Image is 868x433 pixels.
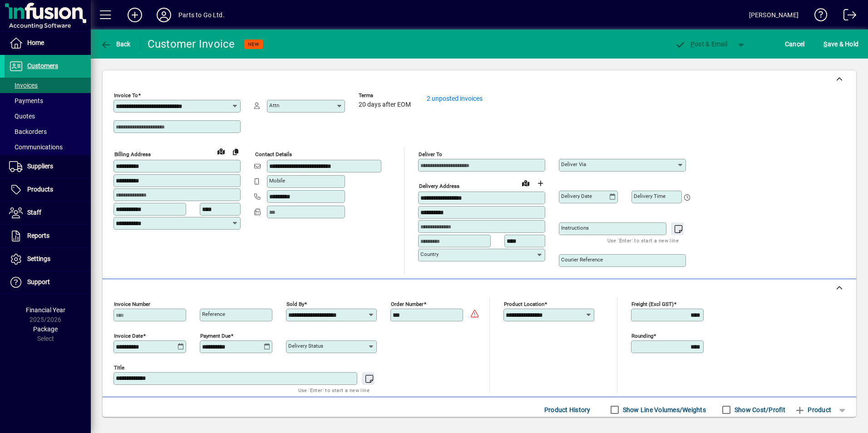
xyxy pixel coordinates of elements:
span: Staff [27,209,41,216]
span: Back [100,40,131,48]
mat-label: Title [114,364,124,371]
a: Support [5,271,91,294]
span: ost & Email [675,40,727,48]
a: Invoices [5,78,91,93]
a: Communications [5,139,91,155]
a: Settings [5,248,91,271]
span: Terms [359,93,413,98]
button: Add [120,7,149,23]
span: Settings [27,255,50,262]
mat-label: Delivery status [288,343,323,349]
span: Product [794,403,831,417]
span: Support [27,278,50,285]
button: Back [98,36,133,52]
mat-label: Freight (excl GST) [631,301,674,307]
a: Payments [5,93,91,108]
mat-label: Courier Reference [561,256,603,263]
span: Home [27,39,44,46]
div: Parts to Go Ltd. [178,8,225,22]
label: Show Line Volumes/Weights [621,405,706,414]
mat-label: Country [420,251,439,257]
mat-label: Sold by [286,301,304,307]
span: Payments [9,97,43,104]
mat-label: Deliver via [561,161,586,167]
a: View on map [214,144,228,158]
mat-hint: Use 'Enter' to start a new line [298,385,370,395]
mat-label: Reference [202,311,225,317]
span: Cancel [785,37,805,51]
span: S [824,40,827,48]
span: Communications [9,143,63,151]
mat-label: Instructions [561,225,589,231]
mat-label: Product location [504,301,544,307]
span: Products [27,186,53,193]
mat-label: Deliver To [419,151,442,157]
mat-label: Rounding [631,333,653,339]
mat-label: Invoice number [114,301,150,307]
span: Invoices [9,82,38,89]
span: Product History [544,403,591,417]
span: Suppliers [27,162,53,170]
button: Post & Email [670,36,732,52]
span: 20 days after EOM [359,101,411,108]
a: View on map [518,176,533,190]
mat-label: Attn [269,102,279,108]
a: Suppliers [5,155,91,178]
span: NEW [248,41,259,47]
mat-hint: Use 'Enter' to start a new line [607,235,679,246]
span: ave & Hold [824,37,858,51]
button: Save & Hold [821,36,861,52]
mat-label: Delivery time [634,193,666,199]
a: Backorders [5,124,91,139]
a: Home [5,32,91,54]
mat-label: Invoice date [114,333,143,339]
div: Customer Invoice [148,37,235,51]
mat-label: Invoice To [114,92,138,98]
button: Copy to Delivery address [228,144,243,159]
label: Show Cost/Profit [733,405,785,414]
a: Quotes [5,108,91,124]
span: Quotes [9,113,35,120]
mat-label: Delivery date [561,193,592,199]
a: Knowledge Base [808,2,828,31]
button: Cancel [783,36,807,52]
button: Product [790,402,836,418]
a: 2 unposted invoices [427,95,483,102]
span: Backorders [9,128,47,135]
button: Profile [149,7,178,23]
a: Logout [837,2,857,31]
span: Customers [27,62,58,69]
a: Products [5,178,91,201]
span: Financial Year [26,306,65,314]
a: Reports [5,225,91,247]
mat-label: Mobile [269,177,285,184]
button: Choose address [533,176,547,191]
span: P [690,40,695,48]
button: Product History [541,402,594,418]
mat-label: Order number [391,301,424,307]
mat-label: Payment due [200,333,231,339]
a: Staff [5,202,91,224]
app-page-header-button: Back [91,36,141,52]
div: [PERSON_NAME] [749,8,799,22]
span: Package [33,325,58,333]
span: Reports [27,232,49,239]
